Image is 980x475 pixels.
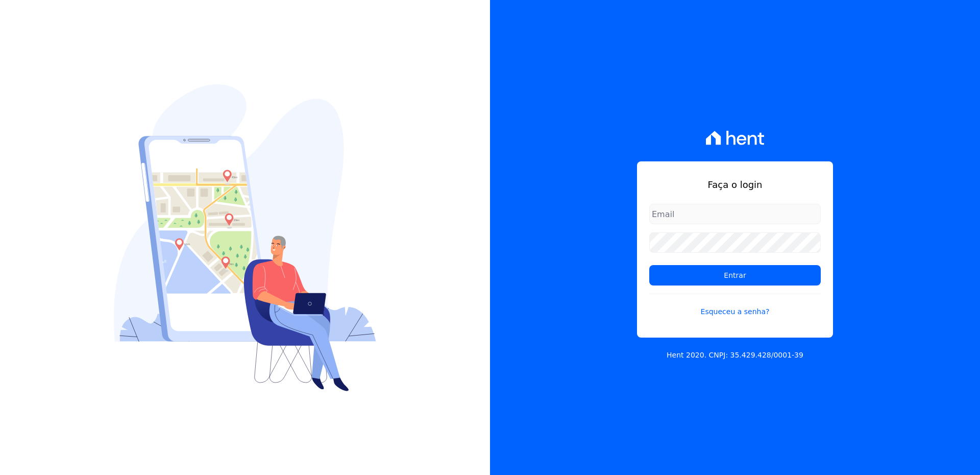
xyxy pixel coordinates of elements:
[667,350,803,361] p: Hent 2020. CNPJ: 35.429.428/0001-39
[649,265,821,286] input: Entrar
[649,204,821,224] input: Email
[114,84,376,391] img: Login
[649,294,821,317] a: Esqueceu a senha?
[649,178,821,192] h1: Faça o login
